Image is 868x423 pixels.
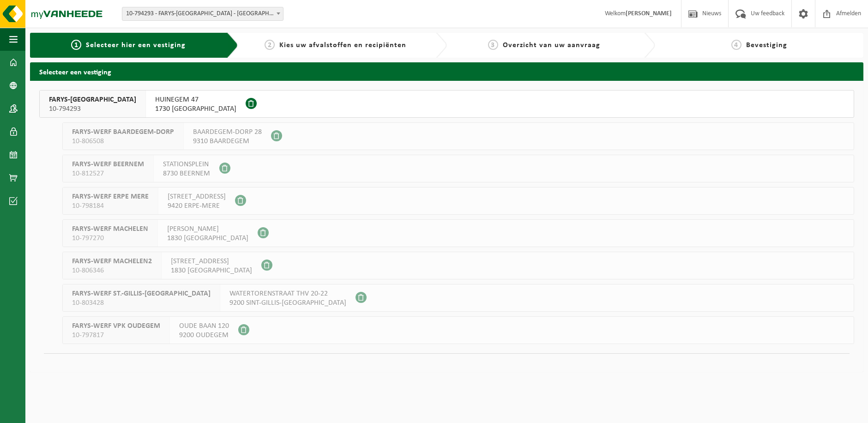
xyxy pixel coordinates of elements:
span: 10-806346 [72,266,152,275]
span: 1830 [GEOGRAPHIC_DATA] [167,234,248,243]
span: OUDE BAAN 120 [179,321,229,331]
span: 10-794293 - FARYS-ASSE - ASSE [122,7,283,21]
span: 3 [488,40,498,50]
span: 4 [731,40,741,50]
span: 10-797817 [72,331,160,340]
span: [STREET_ADDRESS] [171,257,252,266]
span: 2 [265,40,275,50]
span: 9200 OUDEGEM [179,331,229,340]
span: FARYS-WERF VPK OUDEGEM [72,321,160,331]
span: 10-798184 [72,201,149,211]
span: [PERSON_NAME] [167,224,248,234]
span: Selecteer hier een vestiging [86,42,186,49]
button: FARYS-[GEOGRAPHIC_DATA] 10-794293 HUINEGEM 471730 [GEOGRAPHIC_DATA] [39,90,854,118]
span: BAARDEGEM-DORP 28 [193,127,262,137]
span: 9310 BAARDEGEM [193,137,262,146]
strong: [PERSON_NAME] [626,10,672,17]
span: 10-812527 [72,169,144,178]
span: FARYS-WERF ST.-GILLIS-[GEOGRAPHIC_DATA] [72,289,211,298]
span: Kies uw afvalstoffen en recipiënten [279,42,406,49]
span: FARYS-WERF MACHELEN2 [72,257,152,266]
span: FARYS-WERF ERPE MERE [72,192,149,201]
span: HUINEGEM 47 [155,95,236,104]
span: 9420 ERPE-MERE [168,201,226,211]
span: 8730 BEERNEM [163,169,210,178]
span: 10-794293 - FARYS-ASSE - ASSE [122,7,283,20]
span: [STREET_ADDRESS] [168,192,226,201]
span: STATIONSPLEIN [163,160,210,169]
span: 10-794293 [49,104,136,114]
span: 10-797270 [72,234,148,243]
span: Bevestiging [746,42,787,49]
span: FARYS-WERF BEERNEM [72,160,144,169]
span: FARYS-[GEOGRAPHIC_DATA] [49,95,136,104]
span: 10-806508 [72,137,174,146]
span: FARYS-WERF BAARDEGEM-DORP [72,127,174,137]
span: 9200 SINT-GILLIS-[GEOGRAPHIC_DATA] [229,298,346,308]
h2: Selecteer een vestiging [30,62,863,80]
span: 10-803428 [72,298,211,308]
span: WATERTORENSTRAAT THV 20-22 [229,289,346,298]
span: 1 [71,40,81,50]
span: 1830 [GEOGRAPHIC_DATA] [171,266,252,275]
span: Overzicht van uw aanvraag [503,42,600,49]
span: 1730 [GEOGRAPHIC_DATA] [155,104,236,114]
span: FARYS-WERF MACHELEN [72,224,148,234]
